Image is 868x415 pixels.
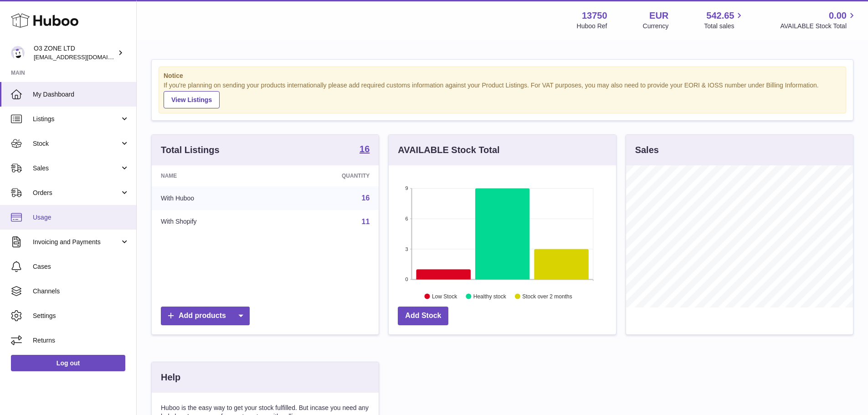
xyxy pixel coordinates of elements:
span: 542.65 [706,10,734,22]
text: Low Stock [432,293,457,299]
span: 0.00 [829,10,847,22]
strong: Notice [164,72,841,80]
span: Invoicing and Payments [33,238,120,246]
span: Total sales [704,22,745,31]
div: Currency [643,22,669,31]
strong: 13750 [582,10,607,22]
text: 9 [406,185,408,191]
h3: AVAILABLE Stock Total [398,144,499,156]
a: Add products [161,307,250,325]
span: Settings [33,312,129,320]
h3: Total Listings [161,144,220,156]
span: [EMAIL_ADDRESS][DOMAIN_NAME] [34,53,134,61]
span: Sales [33,164,120,173]
text: Stock over 2 months [523,293,572,299]
span: Listings [33,115,120,123]
a: Add Stock [398,307,448,325]
span: AVAILABLE Stock Total [780,22,857,31]
a: 11 [362,218,370,225]
th: Quantity [274,165,379,186]
text: 6 [406,216,408,221]
div: O3 ZONE LTD [34,44,116,61]
text: Healthy stock [473,293,507,299]
a: 542.65 Total sales [704,10,745,31]
img: internalAdmin-13750@internal.huboo.com [11,46,25,60]
a: 0.00 AVAILABLE Stock Total [780,10,857,31]
td: With Huboo [152,186,274,210]
div: If you're planning on sending your products internationally please add required customs informati... [164,81,841,108]
span: Cases [33,262,129,271]
a: Log out [11,355,125,371]
strong: EUR [649,10,668,22]
a: 16 [362,194,370,202]
span: Stock [33,139,120,148]
span: Usage [33,213,129,222]
h3: Sales [635,144,659,156]
strong: 16 [360,144,370,154]
th: Name [152,165,274,186]
h3: Help [161,371,180,384]
span: Channels [33,287,129,296]
span: My Dashboard [33,90,129,99]
span: Orders [33,189,120,197]
td: With Shopify [152,210,274,234]
div: Huboo Ref [577,22,607,31]
text: 0 [406,277,408,282]
text: 3 [406,246,408,251]
span: Returns [33,336,129,345]
a: 16 [360,144,370,155]
a: View Listings [164,91,220,108]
